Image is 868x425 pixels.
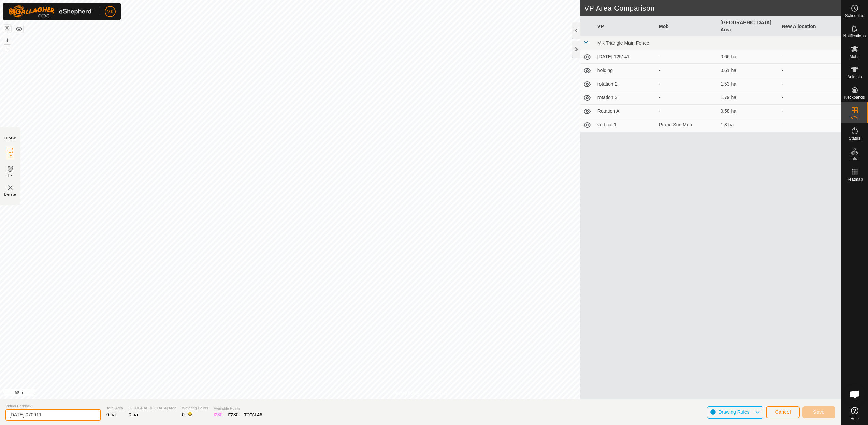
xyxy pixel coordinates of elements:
[595,50,656,64] td: [DATE] 125141
[846,177,863,181] span: Heatmap
[844,95,865,100] span: Neckbands
[106,405,123,411] span: Total Area
[8,173,13,178] span: EZ
[659,108,715,115] div: -
[659,53,715,60] div: -
[595,118,656,132] td: vertical 1
[718,64,779,77] td: 0.61 ha
[813,409,825,415] span: Save
[106,412,116,418] span: 0 ha
[659,121,715,128] div: Prarie Sun Mob
[217,412,223,418] span: 30
[4,136,16,141] div: DRAW
[775,409,791,415] span: Cancel
[214,411,222,419] div: IZ
[129,412,138,418] span: 0 ha
[8,5,93,18] img: Gallagher Logo
[718,77,779,91] td: 1.53 ha
[595,91,656,105] td: rotation 3
[4,192,16,197] span: Delete
[802,406,835,418] button: Save
[779,118,841,132] td: -
[15,25,23,33] button: Map Layers
[844,384,865,405] a: Open chat
[849,136,860,140] span: Status
[718,409,749,415] span: Drawing Rules
[107,8,114,15] span: MK
[244,411,262,419] div: TOTAL
[595,105,656,118] td: Rotation A
[718,50,779,64] td: 0.66 ha
[257,412,262,418] span: 46
[843,34,866,38] span: Notifications
[851,116,858,120] span: VPs
[3,36,11,44] button: +
[182,405,208,411] span: Watering Points
[659,94,715,101] div: -
[718,91,779,105] td: 1.79 ha
[656,16,718,36] th: Mob
[595,77,656,91] td: rotation 2
[779,91,841,105] td: -
[766,406,800,418] button: Cancel
[779,50,841,64] td: -
[659,67,715,74] div: -
[393,390,419,396] a: Privacy Policy
[5,403,101,409] span: Virtual Paddock
[779,16,841,36] th: New Allocation
[779,64,841,77] td: -
[718,16,779,36] th: [GEOGRAPHIC_DATA] Area
[850,55,859,59] span: Mobs
[850,416,859,421] span: Help
[595,16,656,36] th: VP
[427,390,447,396] a: Contact Us
[718,105,779,118] td: 0.58 ha
[9,154,12,160] span: IZ
[847,75,862,79] span: Animals
[845,14,864,18] span: Schedules
[182,412,185,418] span: 0
[3,45,11,53] button: –
[595,64,656,77] td: holding
[850,157,858,161] span: Infra
[597,40,649,46] span: MK Triangle Main Fence
[129,405,176,411] span: [GEOGRAPHIC_DATA] Area
[3,25,11,33] button: Reset Map
[6,184,14,192] img: VP
[779,105,841,118] td: -
[659,80,715,88] div: -
[841,404,868,423] a: Help
[214,406,262,411] span: Available Points
[779,77,841,91] td: -
[233,412,239,418] span: 30
[584,4,841,12] h2: VP Area Comparison
[718,118,779,132] td: 1.3 ha
[228,411,239,419] div: EZ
